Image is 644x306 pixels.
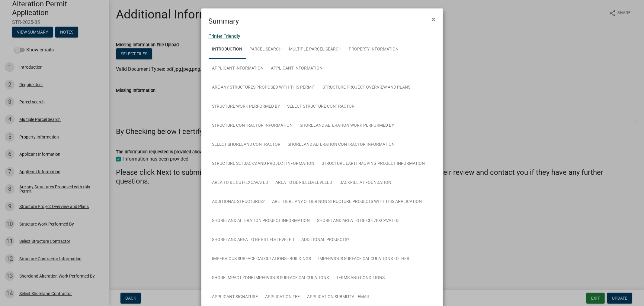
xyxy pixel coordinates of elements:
[209,211,314,231] a: Shoreland Alteration Project Information
[336,173,395,193] a: Backfill at foundation
[319,78,414,97] a: Structure Project Overview and Plans
[284,135,399,155] a: Shoreland Alteration Contractor Information
[246,40,286,59] a: Parcel search
[268,59,326,78] a: Applicant Information
[315,249,413,269] a: Impervious Surface Calculations - Other
[209,78,319,97] a: Are any Structures Proposed with this Permit
[298,230,353,250] a: Additional Projects?
[209,116,296,135] a: Structure Contractor Information
[427,11,441,28] button: Close
[432,15,436,24] span: ×
[209,16,239,27] h4: Summary
[333,269,389,288] a: Terms and Conditions
[209,40,246,59] a: Introduction
[209,59,268,78] a: Applicant Information
[345,40,402,59] a: Property Information
[296,116,398,135] a: Shoreland Alteration Work Performed By
[209,230,298,250] a: Shoreland Area to be Filled/Leveled
[209,33,241,39] a: Printer Friendly
[314,211,402,231] a: Shoreland Area to be Cut/Excavated
[209,154,318,174] a: Structure Setbacks and project information
[209,173,272,193] a: Area to be Cut/Excavated
[209,269,333,288] a: Shore Impact Zone Impervious Surface Calculations
[269,192,426,212] a: Are there any other non structure projects with this application
[318,154,429,174] a: Structure Earth-Moving Project Information
[209,249,315,269] a: Impervious Surface Calculations - Buildings
[209,97,284,116] a: Structure Work Performed By
[272,173,336,193] a: Area to be Filled/Leveled
[209,135,284,155] a: Select Shoreland Contractor
[284,97,358,116] a: Select Structure Contractor
[286,40,345,59] a: Multiple Parcel Search
[209,192,269,212] a: Additional Structures?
